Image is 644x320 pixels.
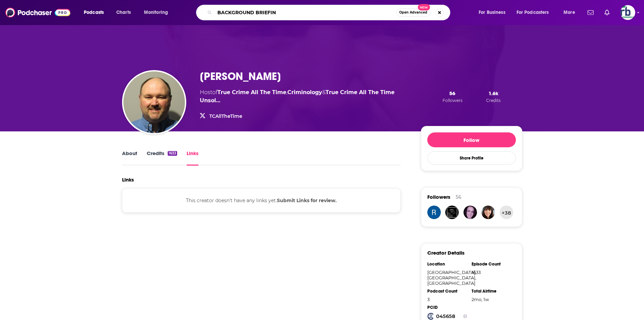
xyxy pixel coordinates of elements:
[512,7,559,18] button: open menu
[187,150,198,166] a: Links
[186,197,337,204] span: This creator doesn't have any links yet.
[481,206,495,219] img: sue42970
[517,8,549,17] span: For Podcasters
[399,11,427,14] span: Open Advanced
[217,89,286,95] a: True Crime All The Time
[472,297,489,302] span: 1679 hours, 55 minutes, 34 seconds
[427,250,464,256] h3: Creator Details
[287,89,322,95] a: Criminology
[286,89,287,95] span: ,
[474,7,514,18] button: open menu
[427,151,516,165] button: Share Profile
[147,150,177,166] a: Credits1633
[427,270,467,286] div: [GEOGRAPHIC_DATA], [GEOGRAPHIC_DATA], [GEOGRAPHIC_DATA]
[168,151,177,156] div: 1633
[139,7,177,18] button: open menu
[116,8,131,17] span: Charts
[488,90,498,97] span: 1.6k
[322,89,326,95] span: &
[427,261,467,267] div: Location
[427,132,516,147] button: Follow
[427,305,467,310] div: PCID
[479,8,505,17] span: For Business
[440,90,464,103] button: 56Followers
[122,176,134,183] h2: Links
[445,206,459,219] img: asianmadnesspod
[463,313,467,320] button: Show Info
[472,270,511,275] div: 1633
[200,70,281,83] h3: [PERSON_NAME]
[602,7,612,18] a: Show notifications dropdown
[418,4,430,10] span: New
[456,194,461,200] div: 56
[585,7,596,18] a: Show notifications dropdown
[427,194,450,200] span: Followers
[123,71,185,133] img: Mike Ferguson
[486,98,501,103] span: Credits
[215,7,396,18] input: Search podcasts, credits, & more...
[79,7,113,18] button: open menu
[559,7,583,18] button: open menu
[472,261,511,267] div: Episode Count
[620,5,635,20] button: Show profile menu
[427,206,441,219] img: renee.olivier01
[620,5,635,20] img: User Profile
[84,8,104,17] span: Podcasts
[427,289,467,294] div: Podcast Count
[449,90,455,97] span: 56
[484,90,503,103] button: 1.6kCredits
[122,150,137,166] a: About
[112,7,135,18] a: Charts
[277,197,337,204] b: Submit Links for review.
[212,89,286,95] span: of
[436,313,455,319] strong: 045658
[427,313,434,320] img: Podchaser Creator ID logo
[5,6,70,19] img: Podchaser - Follow, Share and Rate Podcasts
[500,206,513,219] button: +38
[564,8,575,17] span: More
[200,89,212,95] span: Host
[472,289,511,294] div: Total Airtime
[620,5,635,20] span: Logged in as johannarb
[144,8,168,17] span: Monitoring
[463,206,477,219] img: Kyasarin381
[202,5,457,20] div: Search podcasts, credits, & more...
[443,98,462,103] span: Followers
[427,297,467,302] div: 3
[396,8,430,17] button: Open AdvancedNew
[209,113,242,119] a: TCAllTheTime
